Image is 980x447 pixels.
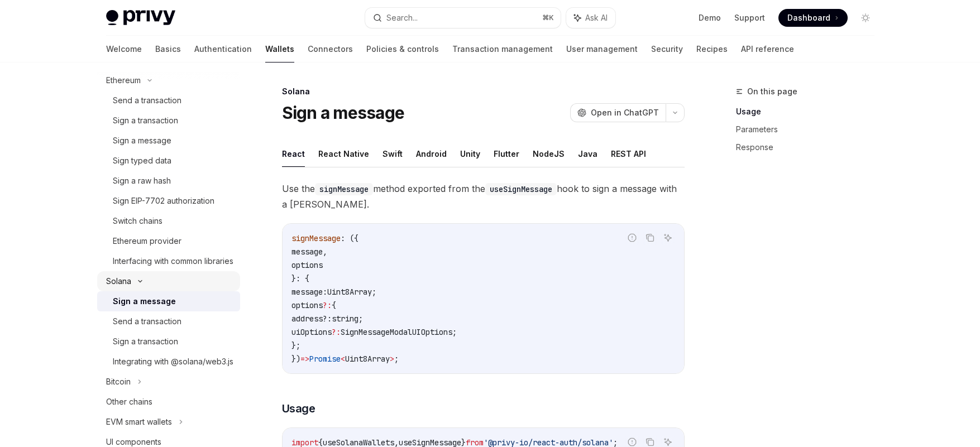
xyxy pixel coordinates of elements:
[291,287,327,297] span: message:
[416,141,447,167] button: Android
[113,174,171,188] div: Sign a raw hash
[97,131,240,151] a: Sign a message
[155,36,181,63] a: Basics
[309,354,341,364] span: Promise
[113,355,233,368] div: Integrating with @solana/web3.js
[113,254,233,268] div: Interfacing with common libraries
[106,375,131,388] div: Bitcoin
[485,183,557,195] code: useSignMessage
[282,141,305,167] button: React
[282,401,315,416] span: Usage
[113,134,171,147] div: Sign a message
[651,36,683,63] a: Security
[625,230,639,245] button: Report incorrect code
[341,327,452,337] span: SignMessageModalUIOptions
[97,90,240,110] a: Send a transaction
[736,121,883,138] a: Parameters
[318,141,369,167] button: React Native
[327,287,372,297] span: Uint8Array
[341,233,358,243] span: : ({
[106,10,175,26] img: light logo
[372,287,376,297] span: ;
[291,260,323,270] span: options
[542,13,554,22] span: ⌘ K
[394,354,399,364] span: ;
[106,36,142,63] a: Welcome
[106,395,152,408] div: Other chains
[345,354,390,364] span: Uint8Array
[291,340,300,350] span: };
[291,354,300,364] span: })
[113,194,214,208] div: Sign EIP-7702 authorization
[265,36,294,63] a: Wallets
[643,230,657,245] button: Copy the contents from the code block
[661,230,675,245] button: Ask AI
[747,85,797,98] span: On this page
[787,12,830,23] span: Dashboard
[308,36,353,63] a: Connectors
[97,191,240,211] a: Sign EIP-7702 authorization
[332,314,358,324] span: string
[113,335,178,348] div: Sign a transaction
[282,86,685,97] div: Solana
[383,141,403,167] button: Swift
[97,171,240,191] a: Sign a raw hash
[291,247,323,257] span: message
[113,94,181,107] div: Send a transaction
[97,251,240,271] a: Interfacing with common libraries
[365,8,561,28] button: Search...⌘K
[734,12,765,23] a: Support
[113,295,176,308] div: Sign a message
[327,314,332,324] span: :
[106,415,172,429] div: EVM smart wallets
[291,273,309,283] span: }: {
[570,103,666,122] button: Open in ChatGPT
[452,36,553,63] a: Transaction management
[97,291,240,311] a: Sign a message
[113,315,181,328] div: Send a transaction
[113,234,181,248] div: Ethereum provider
[611,141,646,167] button: REST API
[585,12,608,23] span: Ask AI
[97,352,240,372] a: Integrating with @solana/web3.js
[390,354,394,364] span: >
[736,138,883,156] a: Response
[323,300,332,310] span: ?:
[323,247,327,257] span: ,
[699,12,721,23] a: Demo
[452,327,457,337] span: ;
[578,141,597,167] button: Java
[778,9,848,27] a: Dashboard
[97,231,240,251] a: Ethereum provider
[358,314,363,324] span: ;
[97,331,240,352] a: Sign a transaction
[300,354,309,364] span: =>
[533,141,565,167] button: NodeJS
[291,314,327,324] span: address?
[736,103,883,121] a: Usage
[857,9,874,27] button: Toggle dark mode
[291,233,341,243] span: signMessage
[106,275,131,288] div: Solana
[113,114,178,127] div: Sign a transaction
[291,327,332,337] span: uiOptions
[113,214,162,228] div: Switch chains
[97,151,240,171] a: Sign typed data
[386,11,418,25] div: Search...
[113,154,171,167] div: Sign typed data
[332,327,341,337] span: ?:
[97,211,240,231] a: Switch chains
[366,36,439,63] a: Policies & controls
[291,300,323,310] span: options
[341,354,345,364] span: <
[194,36,252,63] a: Authentication
[741,36,794,63] a: API reference
[460,141,480,167] button: Unity
[566,36,638,63] a: User management
[696,36,728,63] a: Recipes
[97,311,240,331] a: Send a transaction
[97,110,240,131] a: Sign a transaction
[566,8,615,28] button: Ask AI
[591,107,659,118] span: Open in ChatGPT
[315,183,373,195] code: signMessage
